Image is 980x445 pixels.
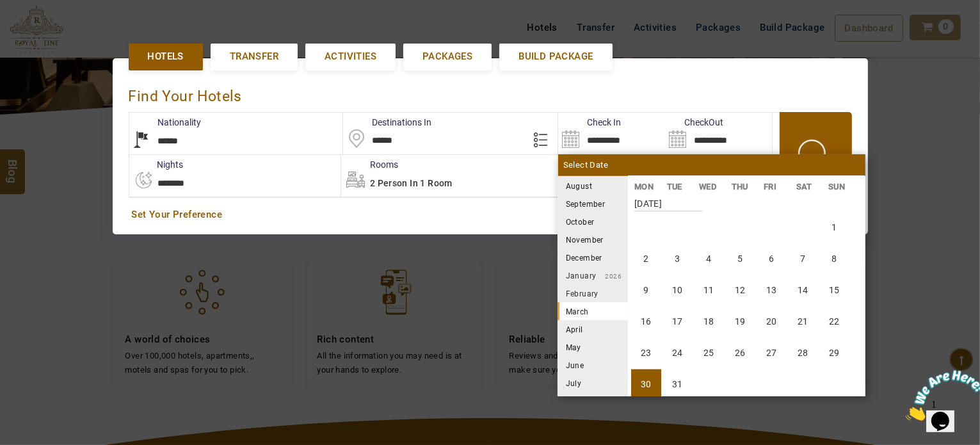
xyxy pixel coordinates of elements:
[592,183,682,190] small: 2025
[725,180,757,193] li: THU
[370,178,453,188] span: 2 Person in 1 Room
[558,266,628,284] li: January
[631,275,661,305] li: Monday, 9 March 2026
[725,307,755,337] li: Thursday, 19 March 2026
[558,154,865,176] div: Select Date
[558,177,628,195] li: August
[819,338,849,368] li: Sunday, 29 March 2026
[558,195,628,213] li: September
[819,244,849,274] li: Sunday, 8 March 2026
[129,158,184,171] label: nights
[725,275,755,305] li: Thursday, 12 March 2026
[757,307,787,337] li: Friday, 20 March 2026
[788,275,818,305] li: Saturday, 14 March 2026
[558,248,628,266] li: December
[211,44,298,70] a: Transfer
[518,50,593,63] span: Build Package
[663,275,693,305] li: Tuesday, 10 March 2026
[5,5,10,16] span: 1
[822,180,855,193] li: SUN
[129,74,852,112] div: Find Your Hotels
[558,213,628,231] li: October
[597,273,622,280] small: 2026
[558,338,628,356] li: May
[634,189,702,212] strong: [DATE]
[757,275,787,305] li: Friday, 13 March 2026
[819,307,849,337] li: Sunday, 22 March 2026
[663,338,693,368] li: Tuesday, 24 March 2026
[558,302,628,320] li: March
[663,369,693,400] li: Tuesday, 31 March 2026
[558,284,628,302] li: February
[725,244,755,274] li: Thursday, 5 March 2026
[725,338,755,368] li: Thursday, 26 March 2026
[788,244,818,274] li: Saturday, 7 March 2026
[325,50,376,63] span: Activities
[757,244,787,274] li: Friday, 6 March 2026
[665,116,723,129] label: CheckOut
[631,338,661,368] li: Monday, 23 March 2026
[558,113,665,154] input: Search
[129,44,203,70] a: Hotels
[499,44,612,70] a: Build Package
[694,275,724,305] li: Wednesday, 11 March 2026
[558,320,628,338] li: April
[819,213,849,243] li: Sunday, 1 March 2026
[558,356,628,374] li: June
[403,44,492,70] a: Packages
[694,307,724,337] li: Wednesday, 18 March 2026
[693,180,725,193] li: WED
[631,244,661,274] li: Monday, 2 March 2026
[628,180,661,193] li: MON
[694,244,724,274] li: Wednesday, 4 March 2026
[788,338,818,368] li: Saturday, 28 March 2026
[788,307,818,337] li: Saturday, 21 March 2026
[129,116,202,129] label: Nationality
[5,5,84,56] img: Chat attention grabber
[789,180,822,193] li: SAT
[665,113,772,154] input: Search
[558,116,621,129] label: Check In
[631,307,661,337] li: Monday, 16 March 2026
[694,338,724,368] li: Wednesday, 25 March 2026
[757,338,787,368] li: Friday, 27 March 2026
[663,244,693,274] li: Tuesday, 3 March 2026
[230,50,278,63] span: Transfer
[422,50,472,63] span: Packages
[343,116,431,129] label: Destinations In
[305,44,396,70] a: Activities
[558,374,628,392] li: July
[148,50,184,63] span: Hotels
[819,275,849,305] li: Sunday, 15 March 2026
[663,307,693,337] li: Tuesday, 17 March 2026
[341,158,398,171] label: Rooms
[132,208,849,222] a: Set Your Preference
[901,365,980,426] iframe: chat widget
[558,231,628,248] li: November
[660,180,693,193] li: TUE
[631,369,661,400] li: Monday, 30 March 2026
[757,180,790,193] li: FRI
